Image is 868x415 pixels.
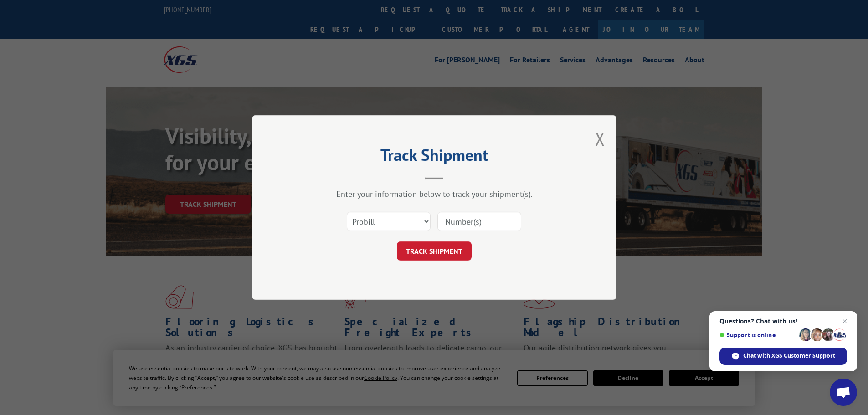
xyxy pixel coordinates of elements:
[839,316,850,327] span: Close chat
[719,348,847,365] div: Chat with XGS Customer Support
[595,127,605,151] button: Close modal
[719,332,796,338] span: Support is online
[719,318,847,325] span: Questions? Chat with us!
[298,189,571,199] div: Enter your information below to track your shipment(s).
[437,212,521,231] input: Number(s)
[830,379,857,406] div: Open chat
[743,352,835,360] span: Chat with XGS Customer Support
[397,241,472,261] button: TRACK SHIPMENT
[298,149,571,166] h2: Track Shipment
